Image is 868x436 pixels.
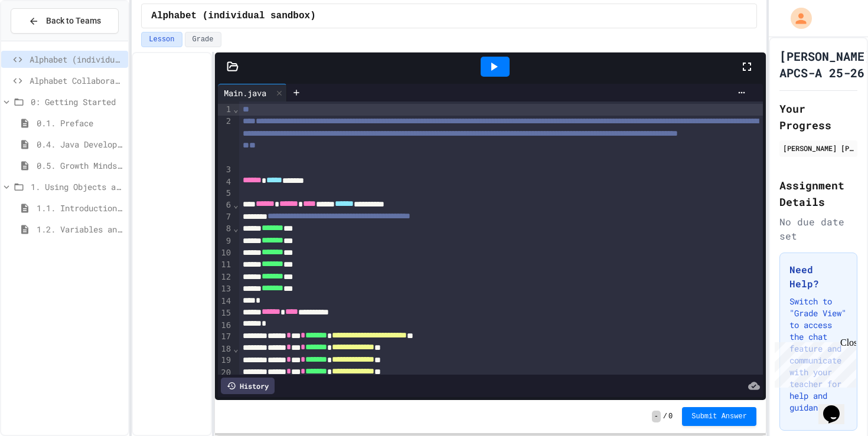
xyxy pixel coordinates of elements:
[789,263,847,291] h3: Need Help?
[5,5,81,75] div: Chat with us now!Close
[46,15,101,27] span: Back to Teams
[818,389,856,424] iframe: chat widget
[37,117,123,129] span: 0.1. Preface
[668,412,673,421] span: 0
[218,320,233,332] div: 16
[682,407,756,426] button: Submit Answer
[218,84,287,101] div: Main.java
[218,259,233,271] div: 11
[770,337,856,388] iframe: chat widget
[218,116,233,164] div: 2
[218,343,233,355] div: 18
[11,8,119,34] button: Back to Teams
[221,378,275,394] div: History
[218,188,233,199] div: 5
[37,202,123,214] span: 1.1. Introduction to Algorithms, Programming, and Compilers
[185,32,221,47] button: Grade
[218,235,233,247] div: 9
[783,143,854,153] div: [PERSON_NAME] [PERSON_NAME]
[151,9,315,23] span: Alphabet (individual sandbox)
[218,247,233,259] div: 10
[779,215,857,243] div: No due date set
[218,199,233,211] div: 6
[218,307,233,319] div: 15
[218,104,233,116] div: 1
[789,296,847,414] p: Switch to "Grade View" to access the chat feature and communicate with your teacher for help and ...
[233,224,239,233] span: Fold line
[218,296,233,307] div: 14
[233,200,239,209] span: Fold line
[218,223,233,235] div: 8
[218,283,233,295] div: 13
[141,32,182,47] button: Lesson
[31,96,123,108] span: 0: Getting Started
[218,164,233,176] div: 3
[30,53,123,65] span: Alphabet (individual sandbox)
[778,5,815,32] div: My Account
[218,367,233,379] div: 20
[233,104,239,114] span: Fold line
[233,344,239,353] span: Fold line
[218,331,233,343] div: 17
[218,355,233,366] div: 19
[691,412,747,421] span: Submit Answer
[31,181,123,193] span: 1. Using Objects and Methods
[37,159,123,172] span: 0.5. Growth Mindset and Pair Programming
[30,74,123,87] span: Alphabet Collaborative Lab
[779,177,857,210] h2: Assignment Details
[779,100,857,133] h2: Your Progress
[218,176,233,188] div: 4
[652,411,661,422] span: -
[37,138,123,150] span: 0.4. Java Development Environments
[37,223,123,235] span: 1.2. Variables and Data Types
[218,211,233,223] div: 7
[218,87,272,99] div: Main.java
[663,412,667,421] span: /
[218,271,233,283] div: 12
